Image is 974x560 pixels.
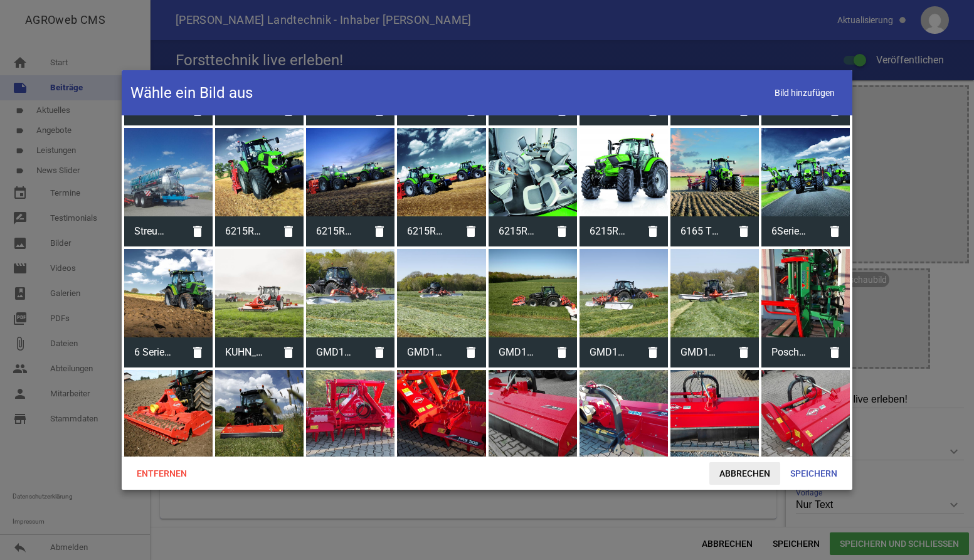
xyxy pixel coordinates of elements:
span: 6215RCShift1.jpg [580,215,638,248]
i: delete [183,216,213,246]
i: delete [547,337,577,367]
span: Abbrechen [709,462,780,485]
span: 6165 TTV Tier4 Final_Seeder _Herbst.jpg [670,215,729,248]
i: delete [273,337,304,367]
i: delete [820,216,850,246]
span: 6215RCShiftmKuhn2.jpg [306,215,364,248]
span: GMD10030_4DeutzFahr (18).JPG [670,336,729,369]
i: delete [456,337,486,367]
i: delete [638,337,668,367]
i: delete [729,216,759,246]
i: delete [547,216,577,246]
i: delete [183,337,213,367]
span: GMD10030_2_DeutzFahr (8).JPG [306,336,364,369]
span: GMD10030_3DeutzFahr (9).JPG [397,336,455,369]
i: delete [364,337,394,367]
span: 6215RCShiftmKuhn3.jpg [397,215,455,248]
span: 6 Series TTV_6120 TTV_EPA.jpg [124,336,183,369]
i: delete [820,337,850,367]
span: Entfernen [127,462,197,485]
span: KUHN_9530_300dpi.jpg [215,336,273,369]
span: Posch_Hydrocombi26.jpg [761,336,820,369]
span: Streumix_e.jpg [124,215,183,248]
i: delete [364,216,394,246]
i: delete [273,216,304,246]
span: GMD10030_5DeutzFahr (19).JPG [489,336,547,369]
span: Speichern [780,462,847,485]
h4: Wähle ein Bild aus [130,83,253,103]
span: 6215RCShift_Kabine.jpg [489,215,547,248]
span: GMD10030_1DeutzFahr (1).JPG [580,336,638,369]
span: Bild hinzufügen [766,80,844,105]
i: delete [456,216,486,246]
i: delete [638,216,668,246]
span: 6Series_Brochure_Field_Mixed-Picture_Cover.jpg [761,215,820,248]
span: 6215RCShiftmKuhn1.jpg [215,215,273,248]
i: delete [729,337,759,367]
